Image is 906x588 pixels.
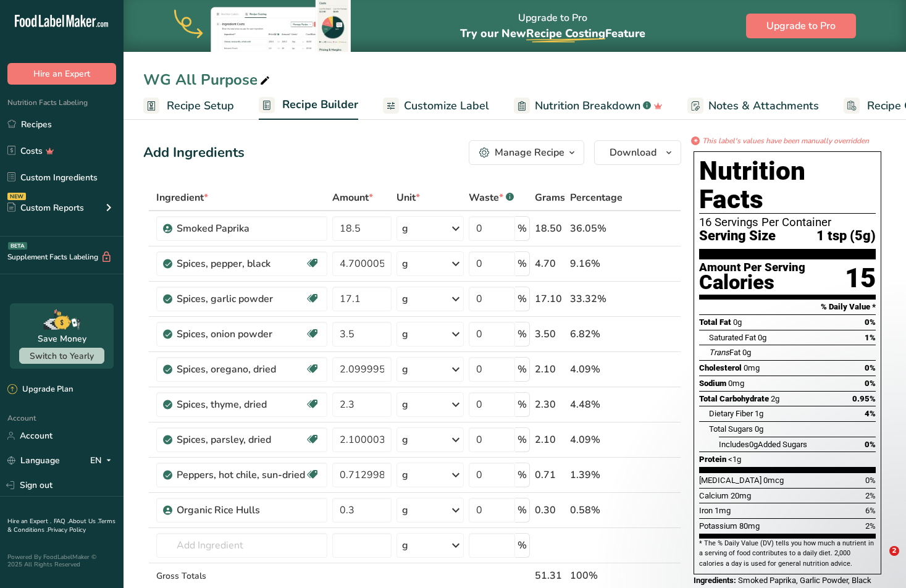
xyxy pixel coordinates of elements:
div: 100% [570,568,623,583]
a: Recipe Setup [143,92,234,120]
div: 6.82% [570,327,623,342]
span: Dietary Fiber [709,409,753,418]
span: 1g [755,409,763,418]
div: g [402,538,408,553]
div: 4.09% [570,362,623,377]
div: Spices, oregano, dried [177,362,305,377]
span: [MEDICAL_DATA] [699,476,761,485]
div: g [402,292,408,306]
span: Ingredients: [694,576,736,585]
div: 4.70 [535,256,565,271]
button: Hire an Expert [7,63,116,85]
div: g [402,327,408,342]
div: g [402,397,408,412]
a: Language [7,450,60,471]
i: Trans [709,348,729,357]
span: Download [610,145,656,160]
span: 0g [755,424,763,434]
h1: Nutrition Facts [699,157,876,214]
div: 3.50 [535,327,565,342]
div: 36.05% [570,221,623,236]
span: 0g [749,440,758,449]
span: 1% [865,333,876,342]
span: Recipe Builder [282,96,358,113]
span: 80mg [739,521,760,531]
div: WG All Purpose [143,69,272,91]
div: EN [90,453,116,468]
span: 1 tsp (5g) [816,229,876,244]
a: Privacy Policy [48,526,86,534]
span: Customize Label [404,98,489,114]
div: Gross Totals [156,569,327,582]
div: Spices, onion powder [177,327,305,342]
span: 0mg [728,379,744,388]
span: Ingredient [156,190,208,205]
span: Sodium [699,379,726,388]
div: Powered By FoodLabelMaker © 2025 All Rights Reserved [7,553,116,568]
button: Switch to Yearly [19,348,104,364]
div: Spices, parsley, dried [177,432,305,447]
a: Recipe Builder [259,91,358,120]
a: Notes & Attachments [687,92,819,120]
span: Serving Size [699,229,776,244]
div: 4.48% [570,397,623,412]
span: 0g [742,348,751,357]
span: Total Carbohydrate [699,394,769,403]
i: This label's values have been manually overridden [702,135,869,146]
div: 1.39% [570,468,623,482]
span: Calcium [699,491,729,500]
a: Nutrition Breakdown [514,92,663,120]
span: 4% [865,409,876,418]
div: Custom Reports [7,201,84,214]
div: g [402,432,408,447]
div: 16 Servings Per Container [699,216,876,229]
button: Download [594,140,681,165]
div: g [402,468,408,482]
div: BETA [8,242,27,250]
span: Notes & Attachments [708,98,819,114]
div: 15 [845,262,876,295]
span: 2 [889,546,899,556]
div: Smoked Paprika [177,221,320,236]
span: 2% [865,521,876,531]
div: Organic Rice Hulls [177,503,320,518]
span: Grams [535,190,565,205]
span: Total Fat [699,317,731,327]
div: 2.10 [535,432,565,447]
span: Protein [699,455,726,464]
div: 0.71 [535,468,565,482]
div: Upgrade Plan [7,384,73,396]
span: 0g [758,333,766,342]
span: 1mg [715,506,731,515]
div: 0.30 [535,503,565,518]
section: * The % Daily Value (DV) tells you how much a nutrient in a serving of food contributes to a dail... [699,539,876,569]
span: 0g [733,317,742,327]
div: 2.10 [535,362,565,377]
div: 9.16% [570,256,623,271]
a: Terms & Conditions . [7,517,115,534]
div: g [402,362,408,377]
a: FAQ . [54,517,69,526]
span: 2g [771,394,779,403]
span: Includes Added Sugars [719,440,807,449]
span: 0% [865,363,876,372]
span: 0.95% [852,394,876,403]
span: Potassium [699,521,737,531]
span: 2% [865,491,876,500]
span: Nutrition Breakdown [535,98,640,114]
span: Try our New Feature [460,26,645,41]
span: Percentage [570,190,623,205]
div: 17.10 [535,292,565,306]
input: Add Ingredient [156,533,327,558]
span: 0mg [744,363,760,372]
div: Amount Per Serving [699,262,805,274]
span: Unit [396,190,420,205]
span: Iron [699,506,713,515]
div: g [402,503,408,518]
span: 0% [865,379,876,388]
span: 0% [865,440,876,449]
div: g [402,221,408,236]
span: Amount [332,190,373,205]
div: NEW [7,193,26,200]
div: 18.50 [535,221,565,236]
